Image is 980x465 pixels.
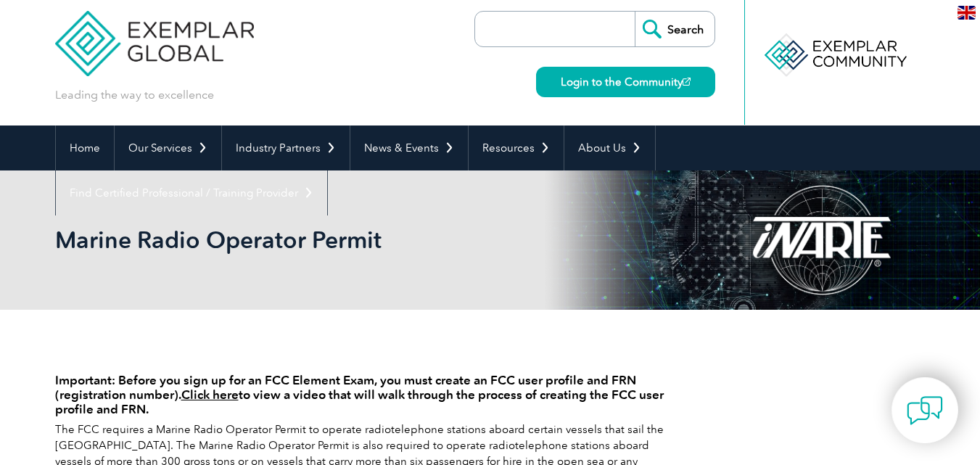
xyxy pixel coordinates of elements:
img: contact-chat.png [907,392,943,429]
p: Leading the way to excellence [55,87,214,103]
a: Home [56,125,114,170]
a: Resources [469,125,564,170]
a: News & Events [350,125,468,170]
input: Search [635,12,715,46]
a: About Us [564,125,655,170]
img: open_square.png [683,78,691,86]
h4: Important: Before you sign up for an FCC Element Exam, you must create an FCC user profile and FR... [55,373,664,416]
a: Find Certified Professional / Training Provider [56,170,327,215]
a: Click here [181,387,239,402]
a: Industry Partners [222,125,350,170]
a: Login to the Community [536,67,715,97]
img: en [958,6,976,20]
h2: Marine Radio Operator Permit [55,229,664,252]
a: Our Services [115,125,221,170]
